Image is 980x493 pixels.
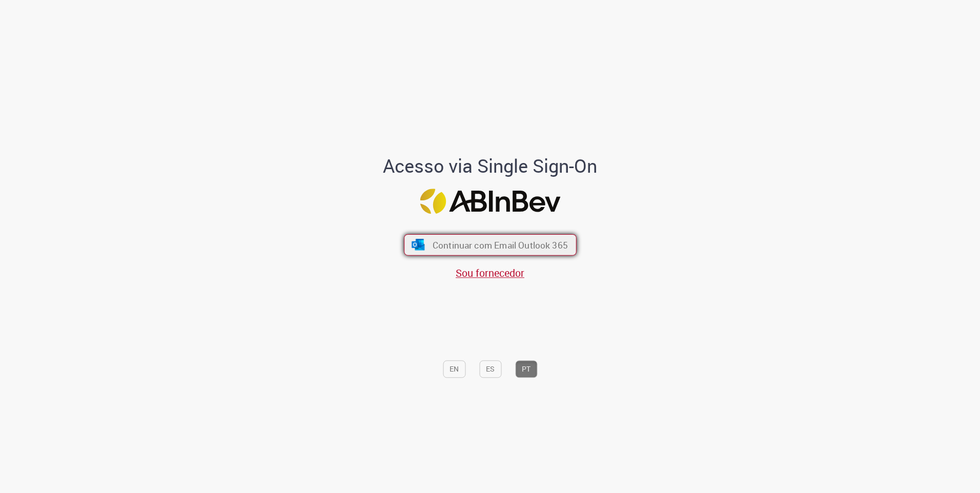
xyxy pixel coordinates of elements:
[348,156,632,177] h1: Acesso via Single Sign-On
[456,266,524,280] a: Sou fornecedor
[420,189,560,214] img: Logo ABInBev
[443,360,465,378] button: EN
[479,360,501,378] button: ES
[411,239,425,251] img: ícone Azure/Microsoft 360
[404,234,577,256] button: ícone Azure/Microsoft 360 Continuar com Email Outlook 365
[432,239,567,251] span: Continuar com Email Outlook 365
[515,360,537,378] button: PT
